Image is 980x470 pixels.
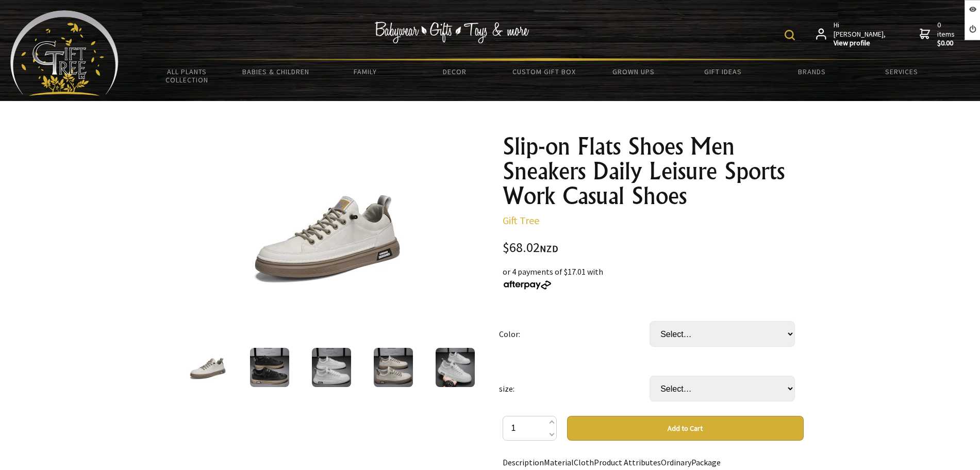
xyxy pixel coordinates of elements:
button: Add to Cart [567,416,804,441]
img: product search [785,30,795,40]
a: Custom Gift Box [500,61,589,82]
img: Slip-on Flats Shoes Men Sneakers Daily Leisure Sports Work Casual Shoes [312,348,351,387]
strong: $0.00 [937,39,957,48]
a: Decor [410,61,499,82]
a: Gift Ideas [678,61,767,82]
img: Slip-on Flats Shoes Men Sneakers Daily Leisure Sports Work Casual Shoes [436,348,475,387]
img: Babyware - Gifts - Toys and more... [10,10,119,96]
a: Babies & Children [231,61,321,82]
img: Slip-on Flats Shoes Men Sneakers Daily Leisure Sports Work Casual Shoes [247,154,408,315]
img: Slip-on Flats Shoes Men Sneakers Daily Leisure Sports Work Casual Shoes [250,348,289,387]
a: 0 items$0.00 [920,21,957,48]
div: $68.02 [503,241,804,255]
a: All Plants Collection [142,61,231,91]
td: Color: [499,307,650,361]
img: Babywear - Gifts - Toys & more [374,22,529,43]
a: Hi [PERSON_NAME],View profile [816,21,887,48]
a: Services [857,61,946,82]
td: size: [499,361,650,416]
span: Hi [PERSON_NAME], [834,21,887,48]
a: Grown Ups [589,61,678,82]
div: or 4 payments of $17.01 with [503,265,804,290]
a: Gift Tree [503,214,539,227]
strong: View profile [834,39,887,48]
span: 0 items [937,20,957,48]
a: Family [321,61,410,82]
a: Brands [768,61,857,82]
img: Slip-on Flats Shoes Men Sneakers Daily Leisure Sports Work Casual Shoes [374,348,413,387]
span: NZD [540,243,558,255]
img: Slip-on Flats Shoes Men Sneakers Daily Leisure Sports Work Casual Shoes [188,348,227,387]
img: Afterpay [503,280,552,290]
h1: Slip-on Flats Shoes Men Sneakers Daily Leisure Sports Work Casual Shoes [503,134,804,208]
